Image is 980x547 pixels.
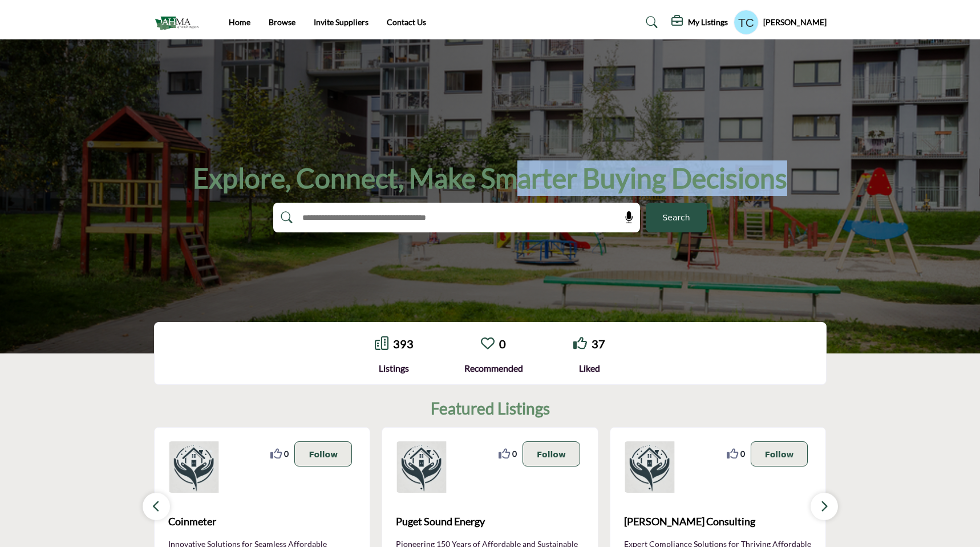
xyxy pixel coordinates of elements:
[592,337,605,351] a: 37
[624,506,812,537] b: Sheila King Consulting
[168,441,220,493] img: Coinmeter
[662,212,690,224] span: Search
[314,17,368,27] a: Invite Suppliers
[168,506,357,537] a: Coinmeter
[396,506,584,537] a: Puget Sound Energy
[751,441,808,466] button: Follow
[393,337,414,351] a: 393
[294,441,352,466] button: Follow
[193,160,787,196] h1: Explore, Connect, Make Smarter Buying Decisions
[229,17,250,27] a: Home
[481,336,495,352] a: Go to Recommended
[688,17,728,27] h5: My Listings
[624,514,812,529] span: [PERSON_NAME] Consulting
[284,448,289,460] span: 0
[765,448,794,460] p: Follow
[646,203,707,232] button: Search
[734,10,759,35] button: Show hide supplier dropdown
[573,361,605,375] div: Liked
[269,17,295,27] a: Browse
[309,448,338,460] p: Follow
[635,13,665,31] a: Search
[624,506,812,537] a: [PERSON_NAME] Consulting
[154,13,205,32] img: Site Logo
[168,514,357,529] span: Coinmeter
[396,514,584,529] span: Puget Sound Energy
[499,337,506,351] a: 0
[671,15,728,29] div: My Listings
[387,17,426,27] a: Contact Us
[464,361,523,375] div: Recommended
[375,361,414,375] div: Listings
[396,441,447,493] img: Puget Sound Energy
[431,399,550,419] h2: Featured Listings
[523,441,580,466] button: Follow
[573,336,587,350] i: Go to Liked
[537,448,566,460] p: Follow
[624,441,675,493] img: Sheila King Consulting
[512,448,517,460] span: 0
[763,17,827,28] h5: [PERSON_NAME]
[740,448,745,460] span: 0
